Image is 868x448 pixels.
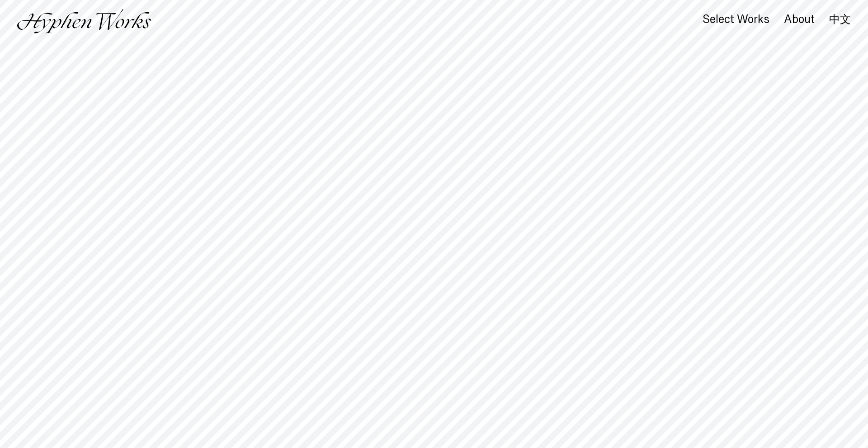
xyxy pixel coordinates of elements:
[703,13,769,26] div: Select Works
[17,9,151,33] img: Hyphen Works
[703,15,769,25] a: Select Works
[829,14,851,24] a: 中文
[784,13,815,26] div: About
[784,15,815,25] a: About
